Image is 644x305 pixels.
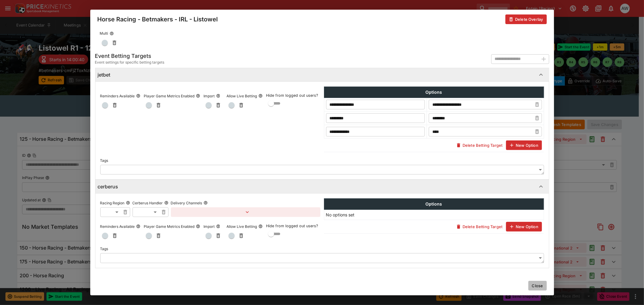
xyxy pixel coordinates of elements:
button: Player Game Metrics Enabled [196,94,200,98]
button: Cerberus Handler [164,201,168,205]
p: Player Game Metrics Enabled [144,93,195,99]
button: Delete Betting Target [453,140,506,150]
p: Multi [100,31,108,36]
button: Multi [110,31,114,36]
p: Reminders Available [100,224,135,229]
p: Import [204,224,215,229]
button: Allow Live Betting [258,94,263,98]
p: Allow Live Betting [227,224,257,229]
p: Hide from logged out users? [266,223,320,229]
p: Hide from logged out users? [266,93,320,99]
p: Tags [100,246,108,251]
button: Reminders Available [136,94,140,98]
button: Allow Live Betting [258,224,263,228]
h4: Horse Racing - Betmakers - IRL - Listowel [98,15,218,23]
h5: Event Betting Targets [95,52,165,59]
p: Player Game Metrics Enabled [144,224,195,229]
button: Import [216,224,220,228]
button: Delete Overlay [505,14,546,24]
button: Close [528,281,547,291]
span: Event settings for specific betting targets [95,59,165,65]
h6: cerberus [98,184,118,190]
p: Delivery Channels [171,200,202,206]
button: Delivery Channels [203,201,208,205]
button: Delete Betting Target [453,222,506,231]
button: Racing Region [126,201,130,205]
button: New Option [506,222,542,231]
button: Reminders Available [136,224,140,228]
p: Cerberus Handler [133,200,163,206]
p: Reminders Available [100,93,135,99]
h6: jetbet [98,72,111,78]
th: Options [324,199,544,210]
th: Options [324,87,544,98]
p: Import [204,93,215,99]
p: Racing Region [100,200,125,206]
button: New Option [506,140,542,150]
p: Tags [100,158,108,163]
td: No options set [324,210,544,220]
button: Player Game Metrics Enabled [196,224,200,228]
p: Allow Live Betting [227,93,257,99]
button: Import [216,94,220,98]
